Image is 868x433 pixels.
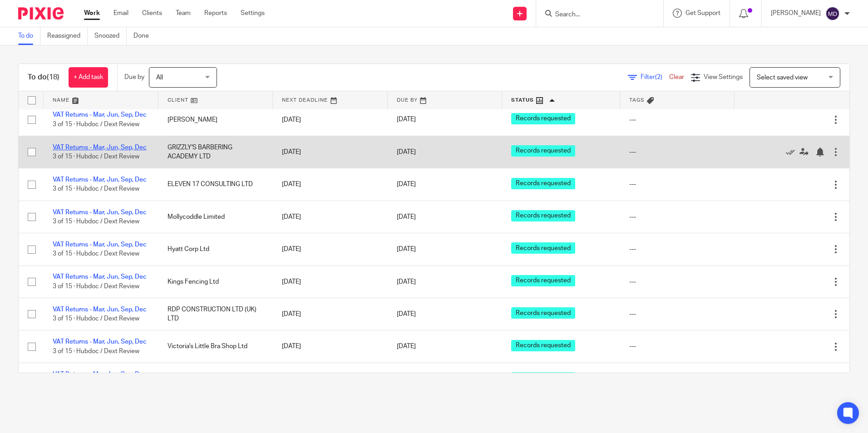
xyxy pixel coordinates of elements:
span: Select saved view [757,74,808,81]
td: Dorking Decorators [158,363,273,395]
span: [DATE] [397,214,416,220]
span: (2) [655,74,662,80]
span: 3 of 15 · Hubdoc / Dext Review [53,315,139,322]
span: Tags [629,98,645,103]
a: VAT Returns - Mar, Jun, Sep, Dec [53,339,147,345]
div: --- [629,180,726,189]
a: VAT Returns - Mar, Jun, Sep, Dec [53,371,147,378]
a: VAT Returns - Mar, Jun, Sep, Dec [53,306,147,313]
td: ELEVEN 17 CONSULTING LTD [158,168,273,201]
span: [DATE] [397,181,416,187]
a: VAT Returns - Mar, Jun, Sep, Dec [53,112,147,118]
span: Records requested [511,210,575,221]
a: Reassigned [47,27,88,45]
a: Settings [241,9,265,18]
td: [DATE] [273,363,388,395]
a: VAT Returns - Mar, Jun, Sep, Dec [53,241,147,248]
input: Search [554,11,636,19]
td: [DATE] [273,201,388,233]
td: [DATE] [273,298,388,330]
div: --- [629,310,726,319]
a: Mark as done [786,148,799,157]
td: [DATE] [273,136,388,168]
span: Get Support [686,10,720,16]
div: --- [629,277,726,286]
a: To do [18,27,40,45]
span: All [156,74,163,81]
span: [DATE] [397,311,416,317]
a: Reports [204,9,227,18]
span: 3 of 15 · Hubdoc / Dext Review [53,121,139,128]
div: --- [629,245,726,254]
span: 3 of 15 · Hubdoc / Dext Review [53,153,139,160]
span: 3 of 15 · Hubdoc / Dext Review [53,218,139,225]
span: (18) [47,74,59,81]
a: Email [113,9,128,18]
td: [DATE] [273,103,388,136]
td: Mollycoddle Limited [158,201,273,233]
span: Filter [641,74,669,80]
a: Clear [669,74,684,80]
span: [DATE] [397,344,416,350]
img: Pixie [18,7,64,20]
p: Due by [124,73,144,82]
div: --- [629,115,726,124]
div: --- [629,212,726,221]
a: VAT Returns - Mar, Jun, Sep, Dec [53,209,147,216]
td: RDP CONSTRUCTION LTD (UK) LTD [158,298,273,330]
td: [DATE] [273,266,388,298]
a: Work [84,9,100,18]
td: [DATE] [273,233,388,266]
span: [DATE] [397,279,416,285]
td: Hyatt Corp Ltd [158,233,273,266]
span: 3 of 15 · Hubdoc / Dext Review [53,251,139,257]
span: Records requested [511,340,575,351]
a: Done [133,27,156,45]
a: VAT Returns - Mar, Jun, Sep, Dec [53,274,147,280]
span: Records requested [511,307,575,319]
td: Victoria's Little Bra Shop Ltd [158,330,273,363]
a: VAT Returns - Mar, Jun, Sep, Dec [53,177,147,183]
a: + Add task [69,67,108,88]
span: Records requested [511,275,575,286]
span: [DATE] [397,117,416,123]
span: 3 of 15 · Hubdoc / Dext Review [53,348,139,354]
td: [DATE] [273,168,388,201]
a: Team [176,9,191,18]
span: Records requested [511,113,575,124]
h1: To do [28,73,59,82]
span: 3 of 15 · Hubdoc / Dext Review [53,186,139,192]
td: [PERSON_NAME] [158,103,273,136]
span: Records requested [511,242,575,254]
span: Records requested [511,145,575,157]
td: GRIZZLY'S BARBERING ACADEMY LTD [158,136,273,168]
td: [DATE] [273,330,388,363]
div: --- [629,148,726,157]
a: VAT Returns - Mar, Jun, Sep, Dec [53,144,147,151]
span: 3 of 15 · Hubdoc / Dext Review [53,283,139,290]
div: --- [629,342,726,351]
span: [DATE] [397,149,416,155]
a: Snoozed [94,27,127,45]
span: View Settings [704,74,743,80]
a: Clients [142,9,162,18]
span: [DATE] [397,246,416,252]
span: Records requested [511,178,575,189]
p: [PERSON_NAME] [771,9,821,18]
span: Records requested [511,372,575,384]
td: Kings Fencing Ltd [158,266,273,298]
img: svg%3E [825,6,840,21]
